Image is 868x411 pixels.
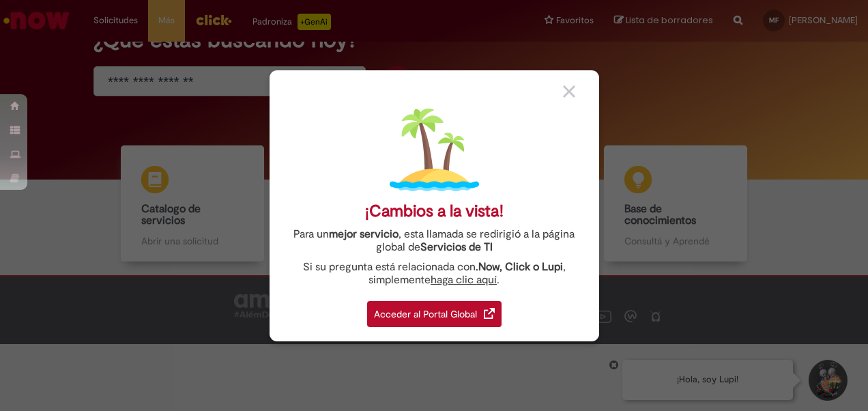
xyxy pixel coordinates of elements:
[367,294,502,327] a: Acceder al Portal Global
[431,266,497,287] a: haga clic aquí
[367,301,502,327] div: Acceder al Portal Global
[329,227,399,241] strong: mejor servicio
[280,228,589,254] div: Para un , esta llamada se redirigió a la página global de
[563,85,575,98] img: close_button_grey.png
[365,201,504,221] div: ¡Cambios a la vista!
[484,308,495,319] img: redirect_link.png
[280,261,589,287] div: Si su pregunta está relacionada con , simplemente .
[420,233,493,254] a: Servicios de TI
[476,260,563,274] strong: .Now, Click o Lupi
[390,105,479,195] img: island.png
